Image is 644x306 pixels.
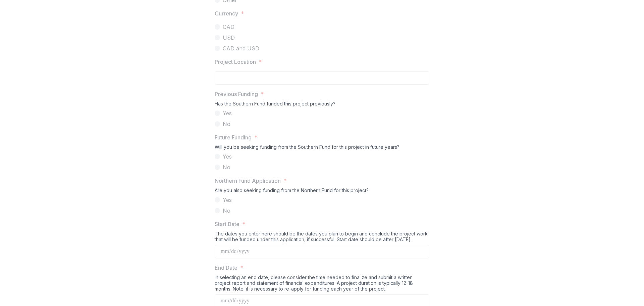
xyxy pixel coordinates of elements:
div: The dates you enter here should be the dates you plan to begin and conclude the project work that... [215,231,429,245]
span: CAD and USD [223,44,259,52]
span: No [223,207,230,215]
p: Start Date [215,220,239,228]
span: Yes [223,152,232,161]
p: Previous Funding [215,90,258,98]
div: Are you also seeking funding from the Northern Fund for this project? [215,187,429,196]
p: Future Funding [215,133,252,141]
p: End Date [215,264,237,272]
p: Northern Fund Application [215,177,281,185]
span: CAD [223,23,234,31]
p: Project Location [215,58,256,66]
div: In selecting an end date, please consider the time needed to finalize and submit a written projec... [215,274,429,294]
span: Yes [223,109,232,117]
div: Has the Southern Fund funded this project previously? [215,101,429,109]
span: USD [223,34,235,42]
span: No [223,163,230,171]
p: Currency [215,9,238,17]
span: Yes [223,196,232,204]
div: Will you be seeking funding from the Southern Fund for this project in future years? [215,144,429,152]
span: No [223,120,230,128]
